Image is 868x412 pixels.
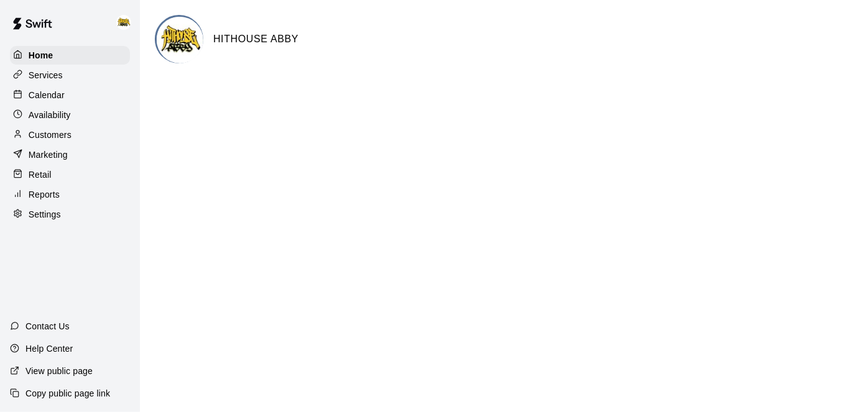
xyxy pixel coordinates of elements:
a: Services [10,66,130,85]
p: Reports [29,188,60,201]
p: Availability [29,109,71,121]
p: Help Center [25,342,73,355]
img: HITHOUSE ABBY [116,15,131,30]
p: Calendar [29,89,65,101]
a: Marketing [10,145,130,164]
p: Home [29,49,53,62]
a: Customers [10,126,130,144]
a: Reports [10,185,130,204]
p: Settings [29,208,61,221]
p: Services [29,69,63,81]
p: Marketing [29,149,68,161]
p: Customers [29,129,72,141]
a: Calendar [10,86,130,104]
p: Retail [29,168,52,181]
a: Retail [10,165,130,184]
div: HITHOUSE ABBY [114,10,140,35]
p: Copy public page link [25,387,110,400]
p: Contact Us [25,320,70,332]
a: Home [10,46,130,65]
h6: HITHOUSE ABBY [213,31,298,47]
a: Availability [10,106,130,124]
p: View public page [25,365,93,377]
a: Settings [10,205,130,224]
img: HITHOUSE ABBY logo [157,17,203,63]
